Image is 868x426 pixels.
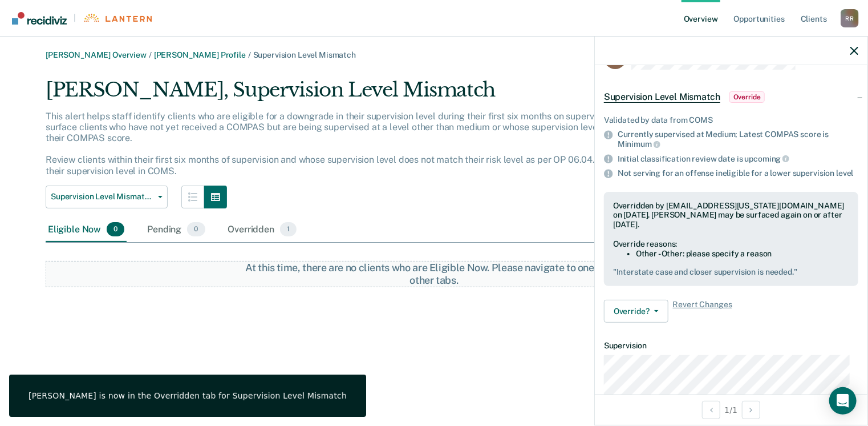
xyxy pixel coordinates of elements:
button: Next Opportunity [742,401,760,419]
div: Eligible Now [46,218,127,243]
dt: Supervision [604,341,858,351]
div: Currently supervised at Medium; Latest COMPAS score is [618,130,858,149]
div: Override reasons: [613,239,849,249]
button: Previous Opportunity [702,401,720,419]
img: Lantern [83,14,152,22]
span: upcoming [745,154,790,163]
div: 1 / 1 [595,395,867,425]
p: This alert helps staff identify clients who are eligible for a downgrade in their supervision lev... [46,111,680,176]
div: At this time, there are no clients who are Eligible Now. Please navigate to one of the other tabs. [240,262,628,286]
span: Revert Changes [673,300,732,323]
div: Overridden by [EMAIL_ADDRESS][US_STATE][DOMAIN_NAME] on [DATE]. [PERSON_NAME] may be surfaced aga... [613,201,849,230]
div: Pending [145,218,207,243]
div: R R [841,9,859,27]
div: Initial classification review date is [618,154,858,164]
div: Supervision Level MismatchOverride [595,79,867,115]
span: Minimum [618,139,660,148]
a: [PERSON_NAME] Overview [46,50,147,59]
span: Supervision Level Mismatch [51,192,153,202]
img: Recidiviz [12,12,67,25]
span: 0 [187,222,205,237]
div: Open Intercom Messenger [829,387,857,415]
div: Overridden [226,218,299,243]
span: / [147,50,154,59]
span: 0 [107,222,124,237]
a: [PERSON_NAME] Profile [154,50,246,59]
button: Override? [604,300,668,323]
button: Profile dropdown button [841,9,859,27]
div: [PERSON_NAME], Supervision Level Mismatch [46,78,697,111]
li: Other - Other: please specify a reason [636,249,849,259]
span: Override [729,91,765,103]
span: Supervision Level Mismatch [604,91,720,103]
span: 1 [280,222,297,237]
pre: " Interstate case and closer supervision is needed. " [613,267,849,277]
span: | [67,13,83,23]
span: / [246,50,253,59]
div: Validated by data from COMS [604,115,858,125]
div: [PERSON_NAME] is now in the Overridden tab for Supervision Level Mismatch [29,391,347,401]
span: Supervision Level Mismatch [253,50,356,59]
span: level [836,168,853,178]
div: Not serving for an offense ineligible for a lower supervision [618,168,858,178]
